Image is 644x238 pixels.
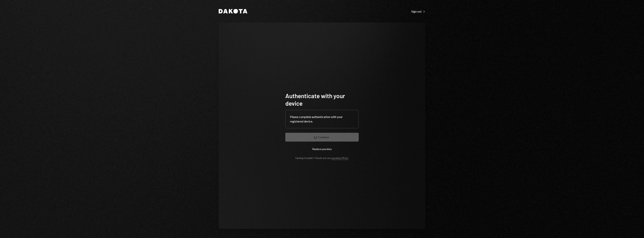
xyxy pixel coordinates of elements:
[411,10,425,13] div: Sign out
[285,145,359,153] button: Replace passkey
[295,156,349,160] div: Having trouble? Check out our .
[332,156,348,160] a: passkey FAQs
[411,9,425,13] a: Sign out
[285,92,359,107] h1: Authenticate with your device
[290,115,354,124] div: Please complete authentication with your registered device.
